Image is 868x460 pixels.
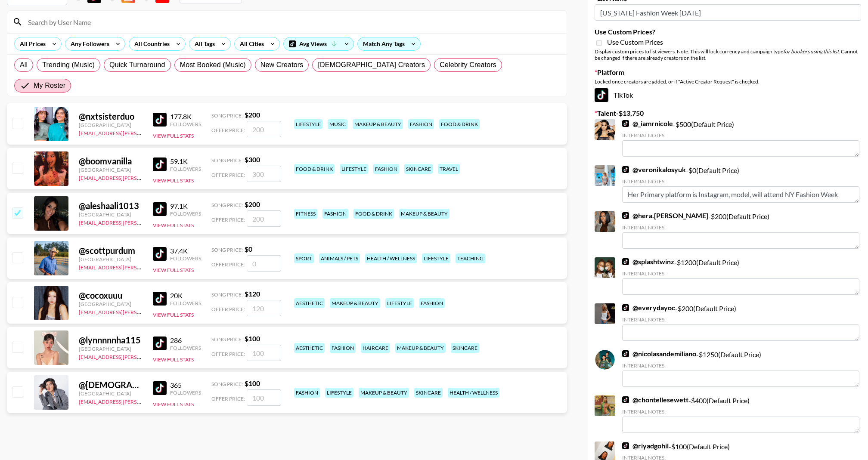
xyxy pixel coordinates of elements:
[211,112,243,119] span: Song Price:
[595,68,861,77] label: Platform
[34,80,65,91] span: My Roster
[170,247,201,255] div: 37.4K
[439,119,480,129] div: food & drink
[109,60,165,70] span: Quick Turnaround
[245,200,260,208] strong: $ 200
[422,253,450,263] div: lifestyle
[330,343,356,353] div: fashion
[451,343,479,353] div: skincare
[170,202,201,210] div: 97.1K
[247,166,281,182] input: 300
[247,255,281,272] input: 0
[622,119,859,157] div: - $ 500 (Default Price)
[260,60,304,70] span: New Creators
[622,120,629,127] img: TikTok
[595,28,861,36] label: Use Custom Prices?
[170,336,201,345] div: 286
[211,157,243,164] span: Song Price:
[408,119,434,129] div: fashion
[622,132,859,139] div: Internal Notes:
[211,261,245,268] span: Offer Price:
[294,119,322,129] div: lifestyle
[79,156,143,167] div: @ boomvanilla
[42,60,95,70] span: Trending (Music)
[153,337,167,350] img: TikTok
[622,349,696,358] a: @nicolasandemiliano
[419,298,445,308] div: fashion
[622,349,859,387] div: - $ 1250 (Default Price)
[79,290,143,301] div: @ cocoxuuu
[622,442,629,449] img: TikTok
[622,270,859,277] div: Internal Notes:
[622,304,629,311] img: TikTok
[318,60,425,70] span: [DEMOGRAPHIC_DATA] Creators
[170,255,201,262] div: Followers
[153,177,194,184] button: View Full Stats
[79,128,206,136] a: [EMAIL_ADDRESS][PERSON_NAME][DOMAIN_NAME]
[595,109,861,117] label: Talent - $ 13,750
[245,334,260,343] strong: $ 100
[189,37,217,50] div: All Tags
[153,292,167,306] img: TikTok
[211,306,245,312] span: Offer Price:
[622,362,859,369] div: Internal Notes:
[622,396,629,403] img: TikTok
[340,164,368,174] div: lifestyle
[211,291,243,298] span: Song Price:
[153,356,194,363] button: View Full Stats
[247,300,281,316] input: 120
[404,164,433,174] div: skincare
[153,381,167,395] img: TikTok
[622,258,629,265] img: TikTok
[783,48,839,55] em: for bookers using this list
[622,165,686,174] a: @veronikalosyuk
[247,345,281,361] input: 100
[129,37,171,50] div: All Countries
[622,212,629,219] img: TikTok
[170,157,201,166] div: 59.1K
[170,112,201,121] div: 177.8K
[622,119,673,128] a: @_iamrnicole
[395,343,446,353] div: makeup & beauty
[294,298,325,308] div: aesthetic
[328,119,347,129] div: music
[294,209,317,219] div: fitness
[373,164,399,174] div: fashion
[79,352,206,360] a: [EMAIL_ADDRESS][PERSON_NAME][DOMAIN_NAME]
[622,303,675,312] a: @everydayoc
[595,78,861,85] div: Locked once creators are added, or if "Active Creator Request" is checked.
[247,121,281,137] input: 200
[247,210,281,227] input: 200
[170,121,201,127] div: Followers
[622,441,669,450] a: @riyadgohil
[622,395,688,404] a: @chontellesewett
[211,172,245,178] span: Offer Price:
[170,291,201,300] div: 20K
[180,60,246,70] span: Most Booked (Music)
[211,202,243,208] span: Song Price:
[153,401,194,408] button: View Full Stats
[153,202,167,216] img: TikTok
[385,298,414,308] div: lifestyle
[79,245,143,256] div: @ scottpurdum
[79,167,143,173] div: [GEOGRAPHIC_DATA]
[622,224,859,231] div: Internal Notes:
[170,300,201,306] div: Followers
[622,316,859,323] div: Internal Notes:
[325,388,353,398] div: lifestyle
[595,88,608,102] img: TikTok
[245,111,260,119] strong: $ 200
[153,247,167,261] img: TikTok
[622,408,859,415] div: Internal Notes:
[211,247,243,253] span: Song Price:
[79,111,143,122] div: @ nxtsisterduo
[211,216,245,223] span: Offer Price:
[79,173,206,181] a: [EMAIL_ADDRESS][PERSON_NAME][DOMAIN_NAME]
[79,122,143,128] div: [GEOGRAPHIC_DATA]
[622,165,859,203] div: - $ 0 (Default Price)
[622,350,629,357] img: TikTok
[211,336,243,343] span: Song Price:
[79,390,143,397] div: [GEOGRAPHIC_DATA]
[79,307,206,315] a: [EMAIL_ADDRESS][PERSON_NAME][DOMAIN_NAME]
[79,211,143,218] div: [GEOGRAPHIC_DATA]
